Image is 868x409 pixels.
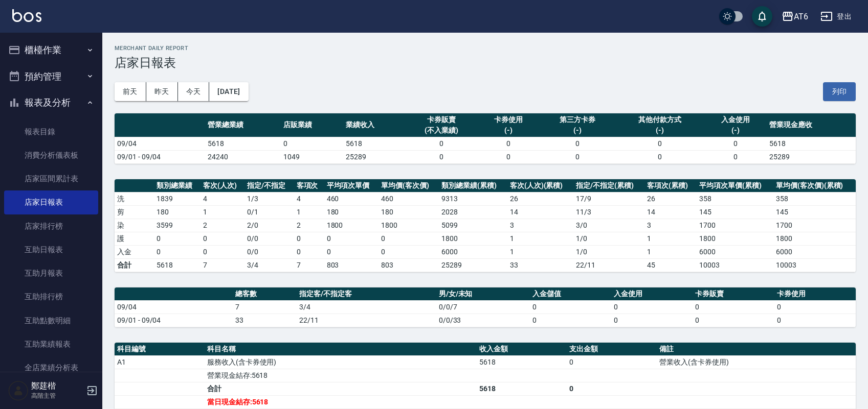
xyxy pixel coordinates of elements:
[704,137,767,150] td: 0
[4,261,98,285] a: 互助月報表
[233,300,297,314] td: 7
[567,382,657,395] td: 0
[379,179,439,193] th: 單均價(客次價)
[573,219,644,232] td: 3 / 0
[115,45,856,52] h2: Merchant Daily Report
[115,232,154,245] td: 護
[324,245,379,258] td: 0
[205,137,281,150] td: 5618
[507,258,573,272] td: 33
[767,113,856,137] th: 營業現金應收
[154,219,201,232] td: 3599
[343,113,406,137] th: 業績收入
[244,245,294,258] td: 0 / 0
[507,219,573,232] td: 3
[294,192,324,205] td: 4
[205,150,281,163] td: 24240
[115,113,856,164] table: a dense table
[154,205,201,219] td: 180
[707,125,764,136] div: (-)
[773,179,856,193] th: 單均價(客次價)(累積)
[436,314,530,327] td: 0/0/33
[697,232,773,245] td: 1800
[115,258,154,272] td: 合計
[205,343,477,356] th: 科目名稱
[178,82,210,101] button: 今天
[205,355,477,369] td: 服務收入(含卡券使用)
[324,219,379,232] td: 1800
[657,355,856,369] td: 營業收入(含卡券使用)
[244,179,294,193] th: 指定/不指定
[4,356,98,379] a: 全店業績分析表
[115,150,205,163] td: 09/01 - 09/04
[657,343,856,356] th: 備註
[436,300,530,314] td: 0/0/7
[379,219,439,232] td: 1800
[379,232,439,245] td: 0
[115,137,205,150] td: 09/04
[294,219,324,232] td: 2
[379,205,439,219] td: 180
[4,63,98,90] button: 預約管理
[244,205,294,219] td: 0 / 1
[615,137,704,150] td: 0
[573,179,644,193] th: 指定/不指定(累積)
[297,287,436,301] th: 指定客/不指定客
[324,205,379,219] td: 180
[201,232,244,245] td: 0
[4,238,98,261] a: 互助日報表
[611,287,693,301] th: 入金使用
[618,114,702,125] div: 其他付款方式
[201,219,244,232] td: 2
[154,232,201,245] td: 0
[294,245,324,258] td: 0
[4,309,98,332] a: 互助點數明細
[205,369,477,382] td: 營業現金結存:5618
[115,287,856,327] table: a dense table
[477,150,540,163] td: 0
[507,245,573,258] td: 1
[294,179,324,193] th: 客項次
[530,287,611,301] th: 入金儲值
[777,6,812,27] button: AT6
[205,395,477,408] td: 當日現金結存:5618
[408,125,475,136] div: (不入業績)
[697,245,773,258] td: 6000
[154,192,201,205] td: 1839
[4,285,98,308] a: 互助排行榜
[477,355,567,369] td: 5618
[507,192,573,205] td: 26
[480,114,537,125] div: 卡券使用
[573,232,644,245] td: 1 / 0
[540,150,615,163] td: 0
[408,114,475,125] div: 卡券販賣
[477,137,540,150] td: 0
[115,343,205,356] th: 科目編號
[644,179,697,193] th: 客項次(累積)
[540,137,615,150] td: 0
[31,391,83,400] p: 高階主管
[233,314,297,327] td: 33
[343,150,406,163] td: 25289
[611,314,693,327] td: 0
[615,150,704,163] td: 0
[507,232,573,245] td: 1
[379,258,439,272] td: 803
[244,232,294,245] td: 0 / 0
[644,258,697,272] td: 45
[281,113,343,137] th: 店販業績
[439,192,507,205] td: 9313
[693,314,774,327] td: 0
[773,245,856,258] td: 6000
[697,219,773,232] td: 1700
[480,125,537,136] div: (-)
[244,219,294,232] td: 2 / 0
[201,205,244,219] td: 1
[115,56,856,70] h3: 店家日報表
[567,355,657,369] td: 0
[115,82,146,101] button: 前天
[477,343,567,356] th: 收入金額
[774,300,856,314] td: 0
[115,205,154,219] td: 剪
[773,192,856,205] td: 358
